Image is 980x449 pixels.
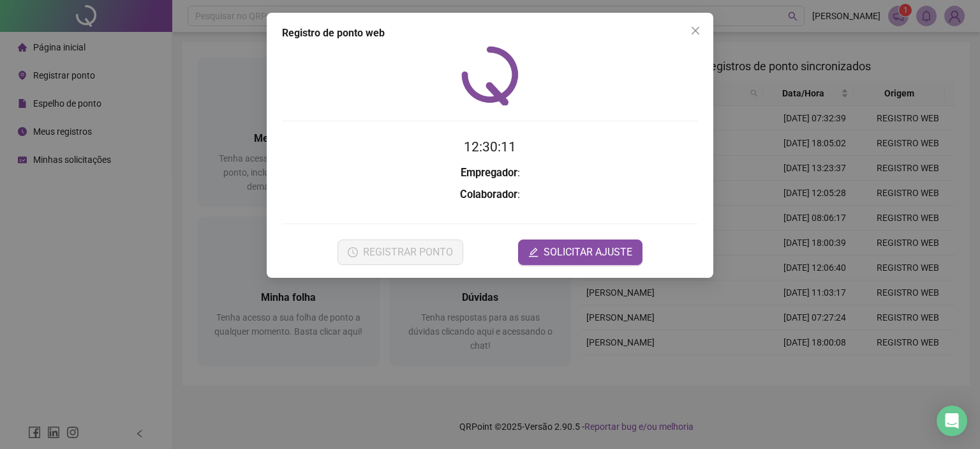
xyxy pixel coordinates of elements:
[461,46,519,105] img: QRPoint
[685,20,706,41] button: Close
[528,247,538,257] span: edit
[282,186,698,203] h3: :
[461,167,517,179] strong: Empregador
[464,139,516,155] time: 12:30:11
[544,245,632,260] span: SOLICITAR AJUSTE
[518,240,642,265] button: editSOLICITAR AJUSTE
[338,240,463,265] button: REGISTRAR PONTO
[937,406,967,436] div: Open Intercom Messenger
[282,165,698,181] h3: :
[282,26,698,41] div: Registro de ponto web
[690,26,701,36] span: close
[460,188,517,201] strong: Colaborador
